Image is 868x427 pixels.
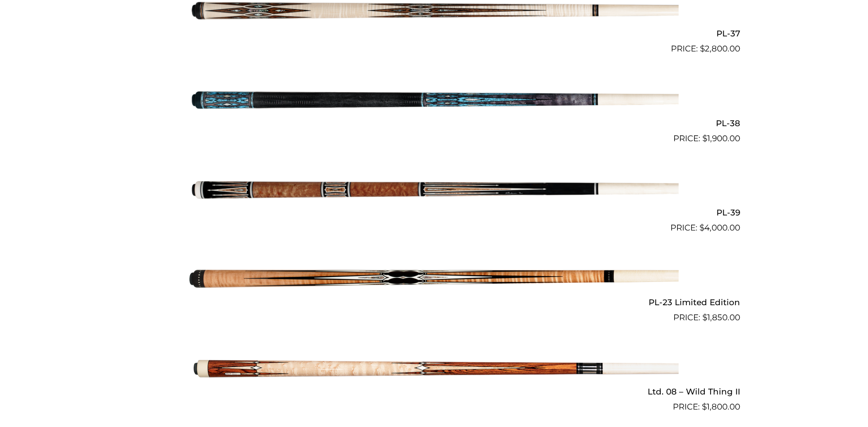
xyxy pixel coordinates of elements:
[128,59,740,145] a: PL-38 $1,900.00
[702,312,707,322] span: $
[189,59,679,141] img: PL-38
[699,223,740,232] bdi: 4,000.00
[702,312,740,322] bdi: 1,850.00
[702,133,707,143] span: $
[128,114,740,132] h2: PL-38
[128,293,740,311] h2: PL-23 Limited Edition
[128,383,740,401] h2: Ltd. 08 – Wild Thing II
[128,149,740,234] a: PL-39 $4,000.00
[699,223,704,232] span: $
[189,328,679,410] img: Ltd. 08 - Wild Thing II
[700,44,740,53] bdi: 2,800.00
[128,328,740,413] a: Ltd. 08 – Wild Thing II $1,800.00
[128,238,740,324] a: PL-23 Limited Edition $1,850.00
[189,238,679,320] img: PL-23 Limited Edition
[128,204,740,222] h2: PL-39
[702,133,740,143] bdi: 1,900.00
[128,25,740,43] h2: PL-37
[189,149,679,230] img: PL-39
[700,44,705,53] span: $
[702,402,707,411] span: $
[702,402,740,411] bdi: 1,800.00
